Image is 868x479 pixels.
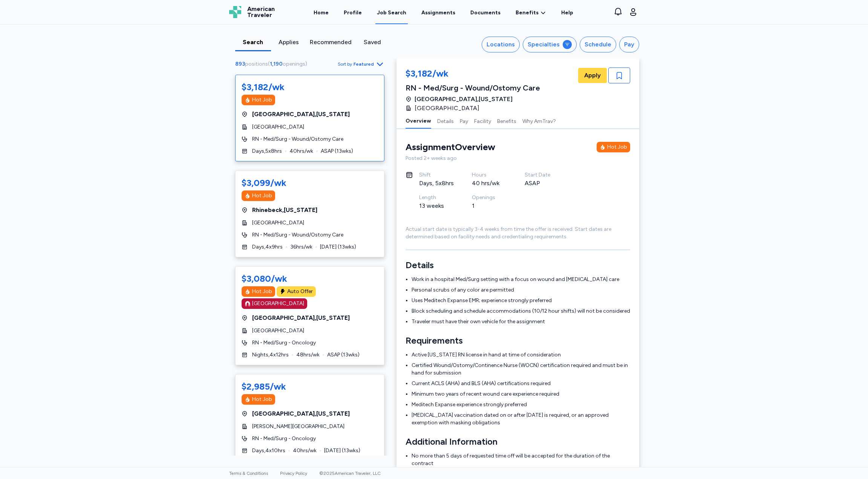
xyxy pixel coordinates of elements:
button: Pay [460,113,468,129]
button: Sort byFeatured [338,60,384,69]
div: ASAP [525,179,559,188]
button: Facility [474,113,491,129]
span: [GEOGRAPHIC_DATA] , [US_STATE] [252,409,350,418]
div: Actual start date is typically 3-4 weeks from time the offer is received. Start dates are determi... [406,226,630,241]
li: Block scheduling and schedule accommodations (10/12 hour shifts) will not be considered [412,307,630,315]
span: Benefits [516,9,539,17]
div: $2,985/wk [242,381,286,393]
li: Uses Meditech Expanse EMR; experience strongly preferred [412,297,630,304]
button: Schedule [580,37,616,52]
span: [GEOGRAPHIC_DATA] [415,104,479,113]
div: Hours [472,171,507,179]
li: Certified Wound/Ostomy/Continence Nurse (WOCN) certification required and must be in hand for sub... [412,362,630,377]
button: Why AmTrav? [522,113,556,129]
span: RN - Med/Surg - Oncology [252,435,316,442]
div: 1 [472,201,507,210]
a: Terms & Conditions [229,471,268,476]
span: [GEOGRAPHIC_DATA] [252,219,304,227]
li: Work in a hospital Med/Surg setting with a focus on wound and [MEDICAL_DATA] care [412,276,630,283]
div: $3,099/wk [242,177,286,189]
li: Traveler must have their own vehicle for the assignment [412,318,630,325]
div: Posted 2+ weeks ago [406,155,630,162]
div: Specialties [528,40,560,49]
div: Days, 5x8hrs [419,179,454,188]
div: 40 hrs/wk [472,179,507,188]
span: positions [245,61,268,67]
h3: Requirements [406,335,630,347]
div: Shift [419,171,454,179]
a: Job Search [375,1,408,24]
li: No more than 5 days of requested time off will be accepted for the duration of the contract [412,452,630,467]
span: Apply [584,71,601,80]
span: openings [283,61,305,67]
span: Nights , 4 x 12 hrs [252,351,289,359]
span: Days , 4 x 9 hrs [252,243,283,251]
span: RN - Med/Surg - Wound/Ostomy Care [252,135,343,143]
span: ASAP ( 13 wks) [327,351,360,359]
span: 48 hrs/wk [296,351,320,359]
span: ASAP ( 13 wks) [321,147,353,155]
div: [GEOGRAPHIC_DATA] [252,300,304,307]
div: Auto Offer [287,288,313,295]
span: © 2025 American Traveler, LLC [319,471,381,476]
div: Hot Job [252,192,272,200]
button: Apply [578,68,607,83]
div: Hot Job [607,143,627,151]
div: 13 weeks [419,201,454,210]
span: [GEOGRAPHIC_DATA] [252,123,304,131]
h3: Additional Information [406,436,630,448]
span: [DATE] ( 13 wks) [320,243,356,251]
div: Job Search [377,9,406,17]
li: Current ACLS (AHA) and BLS (AHA) certifications required [412,380,630,387]
div: Locations [487,40,515,49]
span: Days , 5 x 8 hrs [252,147,282,155]
div: Length [419,194,454,201]
div: Hot Job [252,96,272,104]
div: Recommended [310,38,352,47]
div: Saved [358,38,387,47]
span: Sort by [338,61,352,67]
div: Pay [624,40,634,49]
li: Personal scrubs of any color are permitted [412,286,630,294]
li: Minimum two years of recent wound care experience required [412,390,630,398]
span: Days , 4 x 10 hrs [252,447,285,454]
span: RN - Med/Surg - Oncology [252,339,316,347]
div: $3,080/wk [242,273,287,285]
a: Privacy Policy [280,471,307,476]
span: RN - Med/Surg - Wound/Ostomy Care [252,231,343,239]
img: Logo [229,6,241,18]
span: [GEOGRAPHIC_DATA] , [US_STATE] [252,313,350,322]
div: ( ) [235,60,310,68]
button: Specialties [523,37,577,52]
span: American Traveler [247,6,275,18]
button: Details [437,113,454,129]
button: Pay [619,37,639,52]
span: [GEOGRAPHIC_DATA] , [US_STATE] [415,95,513,104]
div: Assignment Overview [406,141,495,153]
li: Meditech Expanse experience strongly preferred [412,401,630,408]
button: Benefits [497,113,516,129]
span: [GEOGRAPHIC_DATA] [252,327,304,335]
div: RN - Med/Surg - Wound/Ostomy Care [406,83,540,93]
div: Openings [472,194,507,201]
span: Featured [354,61,374,67]
span: [PERSON_NAME][GEOGRAPHIC_DATA] [252,423,344,430]
span: 893 [235,61,245,67]
span: 40 hrs/wk [293,447,317,454]
li: [MEDICAL_DATA] vaccination dated on or after [DATE] is required, or an approved exemption with ma... [412,411,630,427]
div: Start Date [525,171,559,179]
li: Active [US_STATE] RN license in hand at time of consideration [412,351,630,359]
div: Applies [274,38,304,47]
div: Hot Job [252,396,272,403]
span: [DATE] ( 13 wks) [324,447,360,454]
button: Locations [482,37,520,52]
a: Benefits [516,9,546,17]
span: Rhinebeck , [US_STATE] [252,206,317,215]
div: Schedule [585,40,611,49]
div: $3,182/wk [242,81,285,93]
h3: Details [406,259,630,271]
span: 40 hrs/wk [289,147,313,155]
div: Hot Job [252,288,272,295]
div: $3,182/wk [406,68,540,81]
span: 36 hrs/wk [290,243,312,251]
